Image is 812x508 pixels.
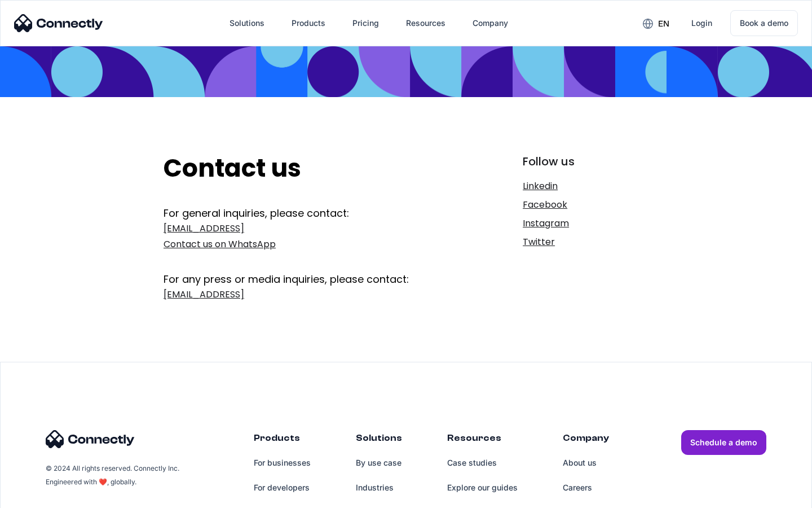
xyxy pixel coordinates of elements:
a: Login [682,10,721,37]
div: Login [691,15,712,31]
a: Industries [356,475,402,500]
a: [EMAIL_ADDRESS]Contact us on WhatsApp [164,221,449,252]
a: Pricing [343,10,388,37]
a: [EMAIL_ADDRESS] [164,287,449,303]
div: Company [473,15,508,31]
div: Solutions [230,15,264,31]
div: Products [292,15,325,31]
a: Careers [563,475,609,500]
img: Connectly Logo [14,14,103,32]
div: Resources [406,15,445,31]
div: Company [563,430,609,450]
a: By use case [356,450,402,475]
a: Explore our guides [447,475,518,500]
div: For any press or media inquiries, please contact: [164,255,449,287]
a: About us [563,450,609,475]
a: Facebook [523,197,648,213]
div: Products [254,430,311,450]
a: Schedule a demo [681,430,766,455]
a: Book a demo [730,10,798,36]
a: Case studies [447,450,518,475]
div: © 2024 All rights reserved. Connectly Inc. Engineered with ❤️, globally. [46,462,181,489]
h2: Contact us [164,154,449,183]
img: Connectly Logo [46,430,135,448]
div: Pricing [352,15,379,31]
div: For general inquiries, please contact: [164,206,449,221]
aside: Language selected: English [11,488,68,504]
a: Linkedin [523,178,648,194]
div: Follow us [523,154,648,169]
a: Twitter [523,234,648,250]
div: en [658,16,669,32]
a: Instagram [523,216,648,231]
ul: Language list [23,488,68,504]
a: For businesses [254,450,311,475]
a: For developers [254,475,311,500]
div: Solutions [356,430,402,450]
div: Resources [447,430,518,450]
